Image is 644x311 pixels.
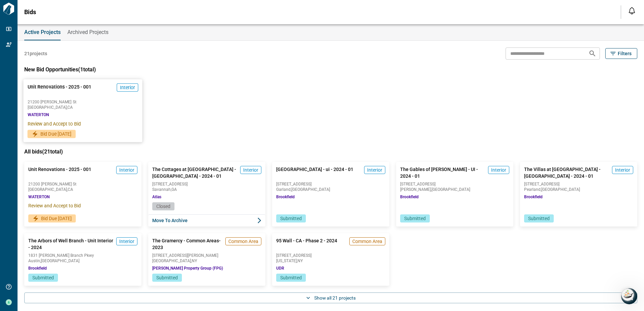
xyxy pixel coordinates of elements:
[120,84,135,91] span: Interior
[28,105,138,109] span: [GEOGRAPHIC_DATA] , CA
[40,131,71,137] span: Bid Due [DATE]
[28,83,92,97] span: Unit Renovations - 2025 - 001
[524,166,609,179] span: The Villas at [GEOGRAPHIC_DATA] - [GEOGRAPHIC_DATA] - 2024 - 01
[24,50,47,57] span: 21 projects
[152,253,261,257] span: [STREET_ADDRESS][PERSON_NAME]
[28,100,138,104] span: 21200 [PERSON_NAME] St
[152,237,223,251] span: The Gramercy - Common Areas-2023
[152,182,261,186] span: [STREET_ADDRESS]
[28,120,138,127] span: Review and Accept to Bid
[41,215,72,222] span: Bid Due [DATE]
[18,24,644,40] div: base tabs
[276,194,295,200] span: Brookfield
[152,266,223,271] span: [PERSON_NAME] Property Group (FPG)
[528,216,550,221] span: Submitted
[280,216,302,221] span: Submitted
[148,214,265,227] button: Move to Archive
[400,194,419,200] span: Brookfield
[228,238,258,245] span: Common Area
[615,167,630,173] span: Interior
[276,182,385,186] span: [STREET_ADDRESS]
[243,167,258,173] span: Interior
[524,187,633,192] span: Pearland , [GEOGRAPHIC_DATA]
[28,182,137,186] span: 21200 [PERSON_NAME] St
[28,237,114,251] span: The Arbors of Well Branch - Unit Interior - 2024
[28,112,49,117] span: WATERTON
[24,9,36,15] span: Bids
[24,148,63,155] span: All bids ( 21 total)
[352,238,382,245] span: Common Area
[152,259,261,263] span: [GEOGRAPHIC_DATA] , NY
[367,167,382,173] span: Interior
[618,50,632,57] span: Filters
[400,166,485,179] span: The Gables of [PERSON_NAME] - UI - 2024 - 01
[28,202,137,209] span: Review and Accept to Bid
[28,166,91,179] span: Unit Renovations - 2025 - 001
[276,259,385,263] span: [US_STATE] , NY
[152,166,237,179] span: The Cottages at [GEOGRAPHIC_DATA] - [GEOGRAPHIC_DATA] - 2024 - 01
[119,167,134,173] span: Interior
[28,253,137,257] span: 1831 [PERSON_NAME] Branch Pkwy
[32,275,54,280] span: Submitted
[156,275,178,280] span: Submitted
[491,167,506,173] span: Interior
[152,187,261,192] span: Savannah , GA
[276,237,337,251] span: 95 Wall - CA - Phase 2 - 2024
[586,47,599,60] button: Search projects
[67,29,108,36] span: Archived Projects
[621,288,637,304] iframe: Intercom live chat
[119,238,134,245] span: Interior
[400,187,509,192] span: [PERSON_NAME] , [GEOGRAPHIC_DATA]
[276,266,284,271] span: UDR
[28,259,137,263] span: Austin , [GEOGRAPHIC_DATA]
[524,194,543,200] span: Brookfield
[404,216,426,221] span: Submitted
[280,275,302,280] span: Submitted
[24,292,637,303] button: Show all 21 projects
[626,5,637,16] button: Open notification feed
[152,217,188,224] span: Move to Archive
[276,166,353,179] span: [GEOGRAPHIC_DATA] - ui - 2024 - 01
[276,187,385,192] span: Garland , [GEOGRAPHIC_DATA]
[156,204,170,209] span: Closed
[24,66,96,73] span: New Bid Opportunities ( 1 total)
[152,194,161,200] span: Atlas
[524,182,633,186] span: [STREET_ADDRESS]
[28,194,50,200] span: WATERTON
[400,182,509,186] span: [STREET_ADDRESS]
[28,187,137,192] span: [GEOGRAPHIC_DATA] , CA
[605,48,637,59] button: Filters
[276,253,385,257] span: [STREET_ADDRESS]
[24,29,61,36] span: Active Projects
[28,266,47,271] span: Brookfield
